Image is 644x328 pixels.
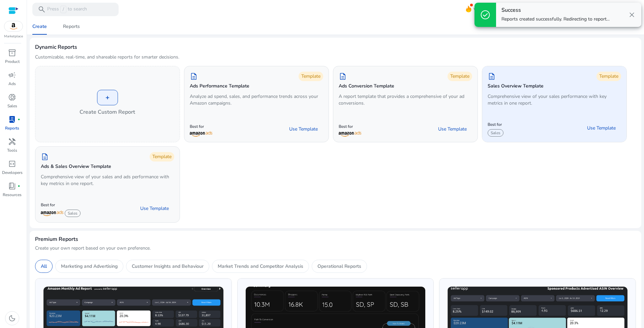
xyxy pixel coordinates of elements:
[97,90,118,105] div: +
[18,118,20,121] span: fiber_manual_record
[8,314,16,322] span: dark_mode
[501,16,610,23] p: Reports created successfully. Redirecting to report...
[8,49,16,57] span: inventory_2
[289,126,318,133] span: Use Template
[4,21,23,31] img: amazon.svg
[65,210,81,217] span: Sales
[339,72,347,80] span: description
[488,129,503,137] span: Sales
[8,93,16,101] span: donut_small
[596,72,621,81] div: Template
[488,83,544,89] h5: Sales Overview Template
[41,263,47,270] p: All
[339,124,361,129] p: Best for
[35,54,179,61] p: Customizable, real-time, and shareable reports for smarter decisions.
[135,203,174,214] button: Use Template
[8,182,16,190] span: book_4
[47,6,87,13] p: Press to search
[587,125,616,132] span: Use Template
[488,122,505,127] p: Best for
[190,124,212,129] p: Best for
[433,124,472,135] button: Use Template
[38,5,46,13] span: search
[284,124,323,135] button: Use Template
[218,263,303,270] p: Market Trends and Competitor Analysis
[299,72,323,81] div: Template
[5,125,19,131] p: Reports
[8,71,16,79] span: campaign
[488,93,621,107] p: Comprehensive view of your sales performance with key metrics in one report.
[41,202,82,208] p: Best for
[438,126,467,133] span: Use Template
[8,115,16,123] span: lab_profile
[3,192,22,198] p: Resources
[582,123,621,134] button: Use Template
[339,93,472,107] p: A report template that provides a comprehensive of your ad conversions.
[41,153,49,161] span: description
[480,9,491,20] span: check_circle
[35,236,78,243] h4: Premium Reports
[35,245,636,252] p: Create your own report based on your own preference.
[488,72,496,80] span: description
[80,108,135,116] h4: Create Custom Report
[35,43,77,51] h3: Dynamic Reports
[317,263,361,270] p: Operational Reports
[448,72,472,81] div: Template
[501,7,610,13] h4: Success
[132,263,204,270] p: Customer Insights and Behaviour
[4,34,23,39] p: Marketplace
[8,138,16,146] span: handyman
[2,170,23,176] p: Developers
[5,59,20,65] p: Product
[190,93,323,107] p: Analyze ad spend, sales, and performance trends across your Amazon campaigns.
[41,164,111,170] h5: Ads & Sales Overview Template
[32,24,47,29] div: Create
[63,24,80,29] div: Reports
[60,6,66,13] span: /
[61,263,118,270] p: Marketing and Advertising
[339,83,394,89] h5: Ads Conversion Template
[150,152,174,161] div: Template
[140,205,169,212] span: Use Template
[190,72,198,80] span: description
[8,81,16,87] p: Ads
[190,83,249,89] h5: Ads Performance Template
[18,185,20,187] span: fiber_manual_record
[7,103,17,109] p: Sales
[8,160,16,168] span: code_blocks
[7,147,17,153] p: Tools
[41,174,174,187] p: Comprehensive view of your sales and ads performance with key metrics in one report.
[628,11,636,19] span: close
